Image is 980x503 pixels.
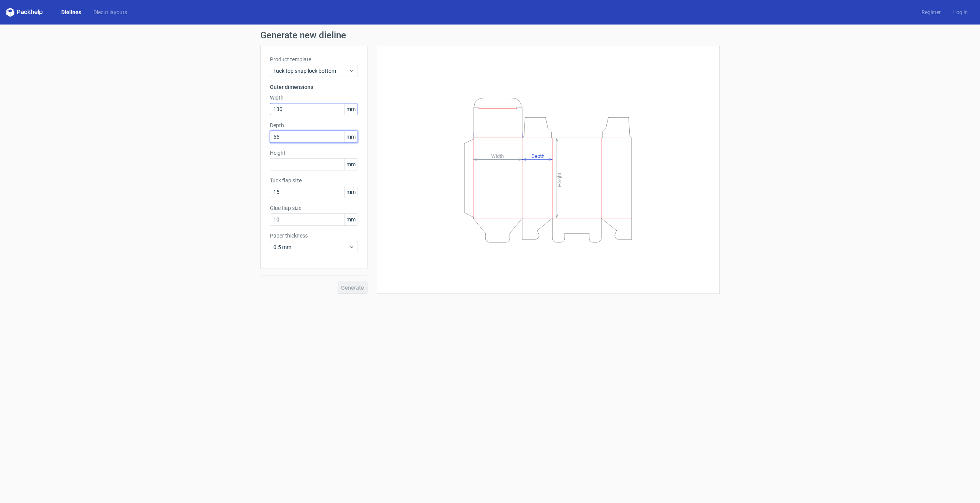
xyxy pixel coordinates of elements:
[947,8,974,16] a: Log in
[270,177,358,184] label: Tuck flap size
[344,131,358,143] span: mm
[270,121,358,129] label: Depth
[491,153,504,159] tspan: Width
[344,159,358,170] span: mm
[270,232,358,239] label: Paper thickness
[87,8,133,16] a: Diecut layouts
[260,31,720,40] h1: Generate new dieline
[270,56,358,63] label: Product template
[344,186,358,198] span: mm
[344,103,358,115] span: mm
[915,8,947,16] a: Register
[270,204,358,212] label: Glue flap size
[270,83,358,91] h3: Outer dimensions
[344,214,358,225] span: mm
[531,153,544,159] tspan: Depth
[270,94,358,102] label: Width
[273,67,349,75] span: Tuck top snap lock bottom
[273,243,349,251] span: 0.5 mm
[557,172,562,187] tspan: Height
[270,149,358,157] label: Height
[55,8,87,16] a: Dielines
